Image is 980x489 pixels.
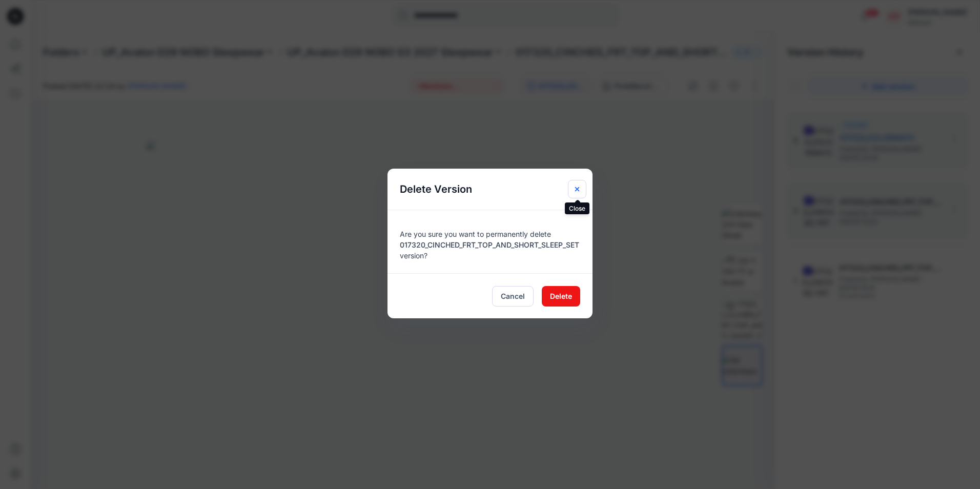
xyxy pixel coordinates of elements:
div: Are you sure you want to permanently delete version? [400,222,580,261]
button: Delete [542,286,580,307]
span: 017320_CINCHED_FRT_TOP_AND_SHORT_SLEEP_SET [400,240,579,249]
button: Close [568,180,586,198]
button: Cancel [492,286,534,307]
span: Delete [550,291,572,301]
span: Cancel [501,291,525,301]
h5: Delete Version [387,169,484,210]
